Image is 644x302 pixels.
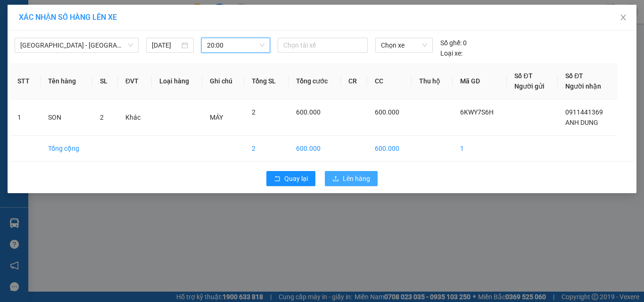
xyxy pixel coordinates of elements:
span: upload [332,175,339,183]
span: Loại xe: [440,48,462,58]
th: STT [10,63,41,99]
span: Người nhận [565,82,601,90]
div: 0 [440,38,467,48]
span: Chọn xe [381,38,427,52]
span: Hà Nội - Quảng Bình [20,38,133,52]
h2: VP Nhận: Văn phòng Đồng Hới [50,55,228,144]
span: Lên hàng [343,173,370,184]
button: uploadLên hàng [325,171,378,186]
span: Quay lại [284,173,308,184]
th: Ghi chú [202,63,245,99]
span: MÁY [210,114,223,121]
span: 0911441369 [565,108,603,116]
td: SON [41,99,92,136]
td: 2 [244,136,288,162]
th: Tổng cước [289,63,341,99]
span: 6KWY7S6H [460,108,494,116]
th: Thu hộ [412,63,452,99]
th: Tổng SL [244,63,288,99]
span: Người gửi [514,82,545,90]
th: CC [367,63,412,99]
input: 11/08/2025 [152,40,179,50]
td: 1 [10,99,41,136]
td: 600.000 [289,136,341,162]
span: 2 [252,108,256,116]
td: Tổng cộng [41,136,92,162]
span: XÁC NHẬN SỐ HÀNG LÊN XE [19,13,117,22]
span: 20:00 [207,38,265,52]
span: Số ghế: [440,38,462,48]
td: 1 [453,136,507,162]
td: 600.000 [367,136,412,162]
th: SL [92,63,118,99]
th: Mã GD [453,63,507,99]
span: Số ĐT [565,72,583,80]
span: close [619,14,627,21]
td: Khác [118,99,152,136]
th: Loại hàng [152,63,202,99]
th: ĐVT [118,63,152,99]
button: rollbackQuay lại [266,171,315,186]
th: Tên hàng [41,63,92,99]
span: 600.000 [296,108,321,116]
b: [PERSON_NAME] [57,22,159,38]
span: 600.000 [375,108,399,116]
h2: FM8N1WZ8 [5,55,76,70]
span: ANH DUNG [565,119,598,126]
span: Số ĐT [514,72,532,80]
button: Close [610,5,636,31]
span: 2 [100,114,104,121]
span: rollback [274,175,281,183]
th: CR [341,63,367,99]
